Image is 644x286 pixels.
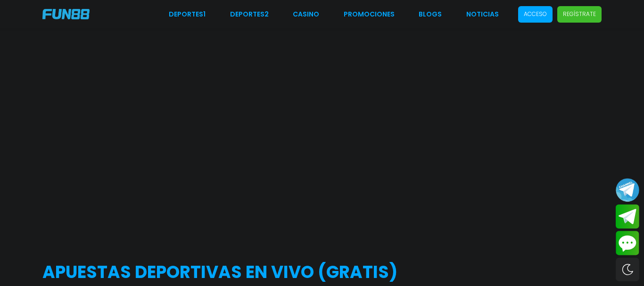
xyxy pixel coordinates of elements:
[293,9,319,19] a: CASINO
[169,9,206,19] a: Deportes1
[344,9,395,19] a: Promociones
[524,10,547,18] p: Acceso
[230,9,269,19] a: Deportes2
[616,258,639,281] div: Switch theme
[42,9,90,19] img: Company Logo
[616,204,639,229] button: Join telegram
[466,9,499,19] a: NOTICIAS
[563,10,596,18] p: Regístrate
[42,260,602,285] h2: APUESTAS DEPORTIVAS EN VIVO (gratis)
[616,231,639,255] button: Contact customer service
[616,178,639,202] button: Join telegram channel
[419,9,442,19] a: BLOGS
